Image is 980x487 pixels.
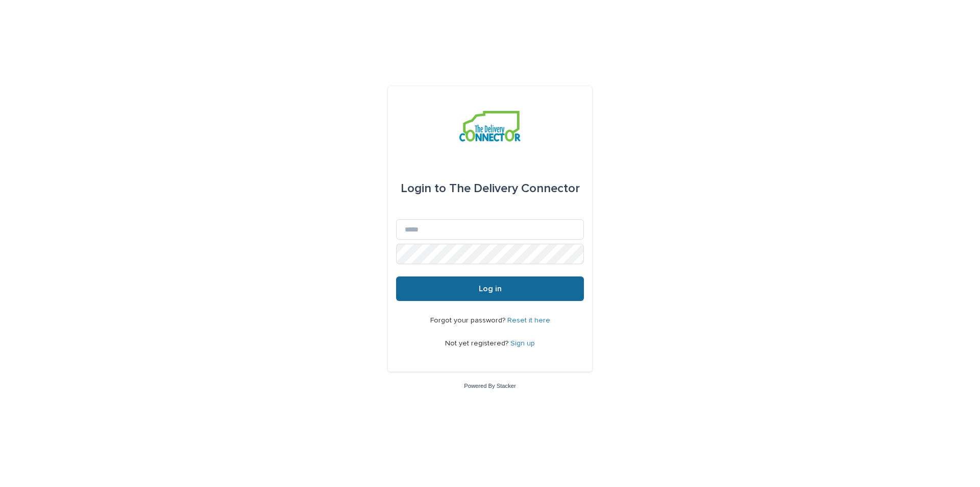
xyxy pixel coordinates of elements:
[401,174,580,203] div: The Delivery Connector
[445,340,510,347] span: Not yet registered?
[464,383,516,389] a: Powered By Stacker
[459,111,520,142] img: aCWQmA6OSGG0Kwt8cj3c
[479,285,502,293] span: Log in
[401,182,446,195] span: Login to
[430,317,507,324] span: Forgot your password?
[396,276,584,301] button: Log in
[507,317,550,324] a: Reset it here
[510,340,535,347] a: Sign up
